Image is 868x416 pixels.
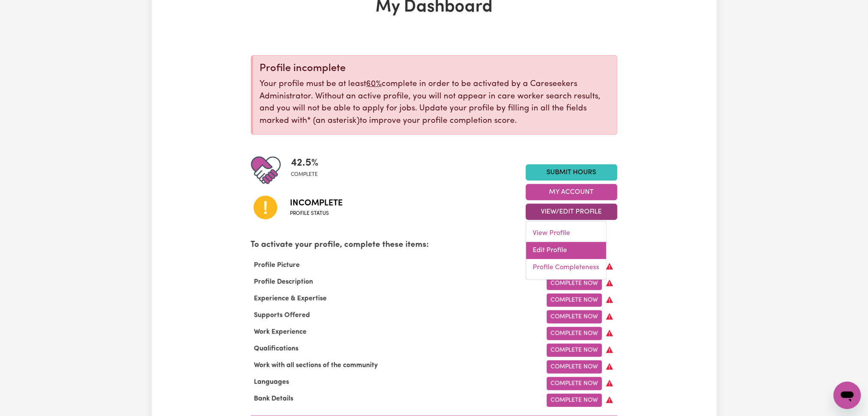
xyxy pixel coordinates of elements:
[251,295,331,302] span: Experience & Expertise
[291,171,319,178] span: complete
[251,312,314,319] span: Supports Offered
[526,242,606,259] a: Edit Profile
[526,259,606,276] a: Profile Completeness
[834,382,861,409] iframe: Button to launch messaging window
[547,360,602,374] a: Complete Now
[307,117,360,125] span: an asterisk
[526,184,617,200] button: My Account
[526,164,617,181] a: Submit Hours
[251,379,293,386] span: Languages
[547,377,602,390] a: Complete Now
[251,329,310,336] span: Work Experience
[547,394,602,407] a: Complete Now
[251,279,317,285] span: Profile Description
[526,221,607,280] div: View/Edit Profile
[291,155,319,171] span: 42.5 %
[251,345,302,352] span: Qualifications
[367,80,382,88] u: 60%
[290,210,343,217] span: Profile status
[251,262,304,269] span: Profile Picture
[547,344,602,357] a: Complete Now
[251,395,297,402] span: Bank Details
[547,294,602,307] a: Complete Now
[251,362,382,369] span: Work with all sections of the community
[526,204,617,220] button: View/Edit Profile
[251,239,617,252] p: To activate your profile, complete these items:
[547,327,602,340] a: Complete Now
[260,78,610,128] p: Your profile must be at least complete in order to be activated by a Careseekers Administrator. W...
[547,310,602,324] a: Complete Now
[547,277,602,290] a: Complete Now
[526,225,606,242] a: View Profile
[290,197,343,210] span: Incomplete
[291,155,326,185] div: Profile completeness: 42.5%
[260,62,610,75] div: Profile incomplete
